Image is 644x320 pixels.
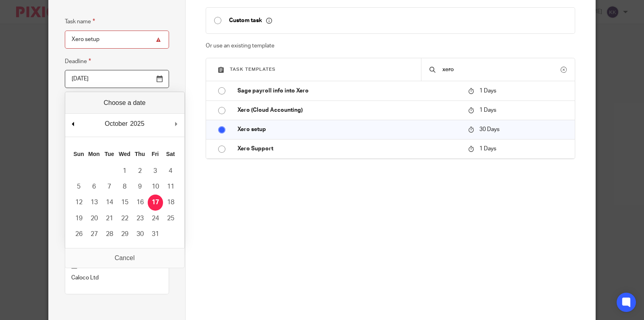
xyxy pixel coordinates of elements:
button: 2 [132,163,148,179]
button: 14 [102,195,117,210]
span: 1 Days [479,146,496,152]
abbr: Saturday [166,151,175,157]
button: 22 [117,211,132,226]
abbr: Tuesday [105,151,114,157]
button: 8 [117,179,132,195]
input: Task name [65,31,169,49]
button: 4 [163,163,178,179]
p: Custom task [229,17,272,24]
abbr: Monday [88,151,99,157]
p: Caloco Ltd [71,274,163,282]
button: 15 [117,195,132,210]
button: 21 [102,211,117,226]
label: Task name [65,17,95,26]
div: October [103,118,129,130]
button: 24 [148,211,163,226]
p: Sage payroll info into Xero [237,87,460,95]
button: 28 [102,226,117,242]
button: 29 [117,226,132,242]
button: Previous Month [69,118,77,130]
input: Use the arrow keys to pick a date [65,70,169,88]
button: 6 [87,179,102,195]
button: 20 [87,211,102,226]
input: Search... [442,65,561,74]
button: 7 [102,179,117,195]
button: 18 [163,195,178,210]
p: Xero setup [71,247,163,255]
p: Xero Support [237,145,460,153]
button: 17 [148,195,163,210]
span: Task templates [230,67,276,72]
button: 12 [71,195,87,210]
button: 13 [87,195,102,210]
abbr: Wednesday [119,151,130,157]
button: 9 [132,179,148,195]
button: 27 [87,226,102,242]
span: 1 Days [479,107,496,113]
button: 31 [148,226,163,242]
abbr: Thursday [135,151,145,157]
abbr: Sunday [73,151,84,157]
span: 30 Days [479,127,500,132]
p: Xero (Cloud Accounting) [237,106,460,114]
button: 26 [71,226,87,242]
button: 3 [148,163,163,179]
button: 19 [71,211,87,226]
button: 5 [71,179,87,195]
p: Or use an existing template [206,42,576,50]
button: 16 [132,195,148,210]
p: Xero setup [237,125,460,133]
label: Deadline [65,57,91,66]
button: 10 [148,179,163,195]
abbr: Friday [152,151,159,157]
button: Next Month [172,118,180,130]
button: 30 [132,226,148,242]
span: 1 Days [479,88,496,94]
button: 23 [132,211,148,226]
button: 11 [163,179,178,195]
button: 25 [163,211,178,226]
button: 1 [117,163,132,179]
p: Client [71,263,163,270]
div: 2025 [129,118,146,130]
